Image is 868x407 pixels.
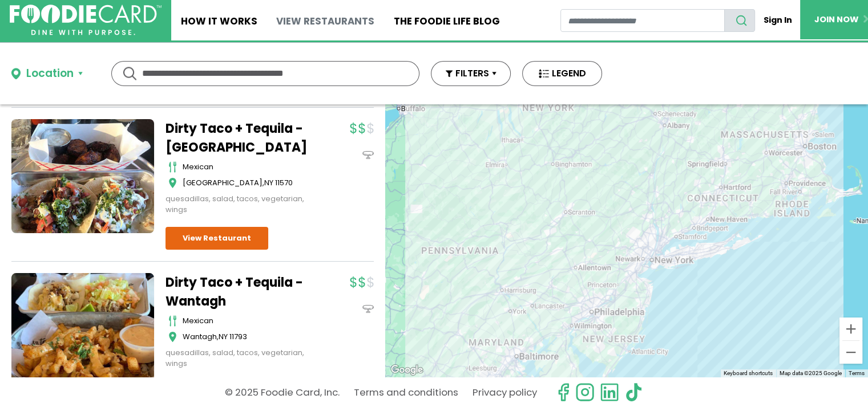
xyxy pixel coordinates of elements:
button: Keyboard shortcuts [724,369,773,377]
a: Privacy policy [473,382,537,402]
span: Wantagh [183,331,217,342]
img: FoodieCard; Eat, Drink, Save, Donate [10,5,162,35]
span: [GEOGRAPHIC_DATA] [183,177,263,188]
div: , [183,331,308,343]
img: tiktok.svg [624,382,644,402]
a: Terms and conditions [354,382,458,402]
span: Map data ©2025 Google [780,370,842,376]
input: restaurant search [560,9,725,32]
button: LEGEND [522,61,602,86]
div: quesadillas, salad, tacos, vegetarian, wings [165,347,308,369]
img: map_icon.svg [168,331,177,343]
a: Sign In [755,9,800,31]
img: dinein_icon.svg [362,303,374,315]
a: Dirty Taco + Tequila - [GEOGRAPHIC_DATA] [165,119,308,157]
a: View Restaurant [165,227,268,250]
div: mexican [183,161,308,173]
p: © 2025 Foodie Card, Inc. [225,382,340,402]
button: FILTERS [431,61,511,86]
span: NY [219,331,228,342]
span: 11570 [275,177,293,188]
svg: check us out on facebook [554,382,573,402]
a: Terms [849,370,865,376]
a: Dirty Taco + Tequila - Wantagh [165,273,308,311]
button: search [724,9,755,32]
button: Location [11,66,83,82]
img: map_icon.svg [168,177,177,189]
img: cutlery_icon.svg [168,315,177,327]
button: Zoom in [839,318,862,340]
div: Location [26,66,74,82]
img: linkedin.svg [600,382,619,402]
img: cutlery_icon.svg [168,161,177,173]
span: 11793 [229,331,247,342]
div: quesadillas, salad, tacos, vegetarian, wings [165,193,308,215]
button: Zoom out [839,341,862,364]
img: Google [388,363,426,377]
span: NY [264,177,273,188]
img: dinein_icon.svg [362,149,374,161]
div: mexican [183,315,308,327]
a: Open this area in Google Maps (opens a new window) [388,363,426,377]
div: , [183,177,308,189]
